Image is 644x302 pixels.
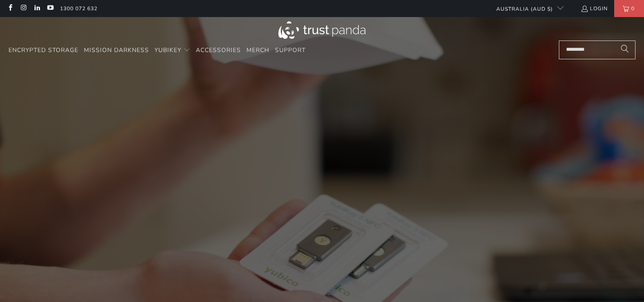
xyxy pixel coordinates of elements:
[155,46,181,54] span: YubiKey
[278,21,366,39] img: Trust Panda Australia
[9,41,78,61] a: Encrypted Storage
[9,46,78,54] span: Encrypted Storage
[275,46,306,54] span: Support
[33,5,40,12] a: Trust Panda Australia on LinkedIn
[84,41,149,61] a: Mission Darkness
[275,41,306,61] a: Support
[155,41,190,61] summary: YubiKey
[610,268,637,295] iframe: Button to launch messaging window
[196,46,241,54] span: Accessories
[246,46,269,54] span: Merch
[20,5,27,12] a: Trust Panda Australia on Instagram
[84,46,149,54] span: Mission Darkness
[9,41,306,61] nav: Translation missing: en.navigation.header.main_nav
[246,41,269,61] a: Merch
[6,5,14,12] a: Trust Panda Australia on Facebook
[60,4,97,13] a: 1300 072 632
[46,5,54,12] a: Trust Panda Australia on YouTube
[196,41,241,61] a: Accessories
[581,4,608,13] a: Login
[614,41,635,59] button: Search
[559,41,635,59] input: Search...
